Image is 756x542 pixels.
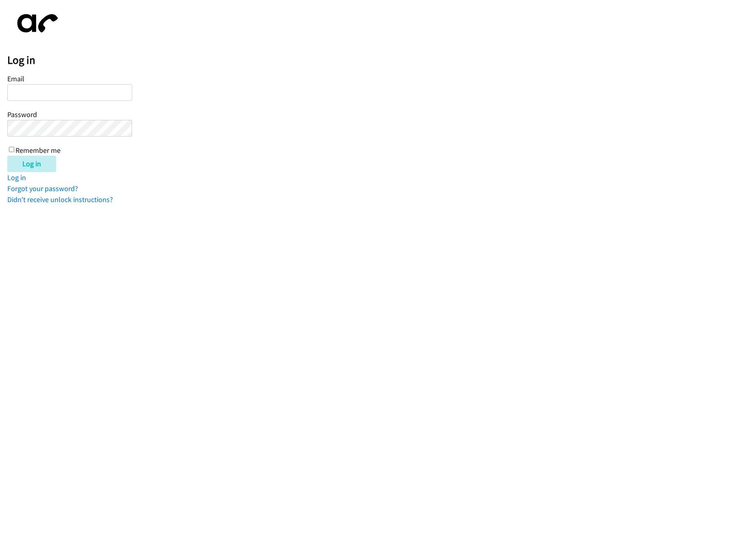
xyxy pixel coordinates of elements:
[7,74,24,83] label: Email
[7,156,56,172] input: Log in
[7,184,78,193] a: Forgot your password?
[7,195,113,204] a: Didn't receive unlock instructions?
[15,146,61,155] label: Remember me
[7,7,64,39] img: aphone-8a226864a2ddd6a5e75d1ebefc011f4aa8f32683c2d82f3fb0802fe031f96514.svg
[7,110,37,119] label: Password
[7,173,26,182] a: Log in
[7,53,756,67] h2: Log in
